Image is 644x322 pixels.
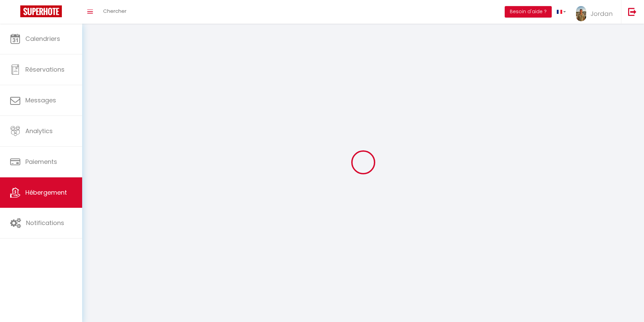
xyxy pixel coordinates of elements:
[25,34,60,43] span: Calendriers
[25,127,53,135] span: Analytics
[576,6,586,21] img: ...
[26,219,64,227] span: Notifications
[25,188,67,197] span: Hébergement
[591,9,613,18] span: Jordan
[505,6,552,18] button: Besoin d'aide ?
[615,292,639,317] iframe: Chat
[20,5,62,17] img: Super Booking
[25,96,56,104] span: Messages
[25,157,57,166] span: Paiements
[103,7,126,15] span: Chercher
[5,3,26,23] button: Ouvrir le widget de chat LiveChat
[628,7,637,16] img: logout
[25,65,65,74] span: Réservations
